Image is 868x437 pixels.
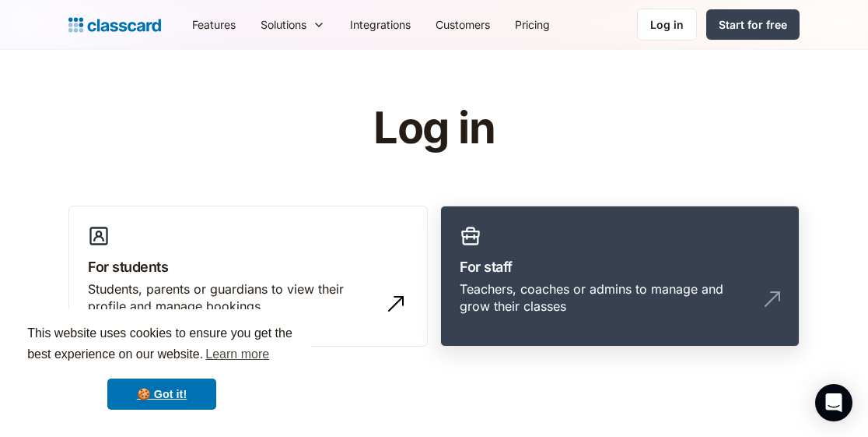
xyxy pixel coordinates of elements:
div: Log in [650,16,684,33]
a: For studentsStudents, parents or guardians to view their profile and manage bookings [68,206,428,347]
div: Solutions [248,7,338,42]
div: Start for free [719,16,787,33]
div: Students, parents or guardians to view their profile and manage bookings [88,280,377,315]
a: Integrations [338,7,423,42]
h3: For staff [460,256,780,277]
a: Start for free [706,9,800,40]
a: dismiss cookie message [107,379,216,410]
div: cookieconsent [12,309,311,425]
a: learn more about cookies [203,343,271,366]
div: Teachers, coaches or admins to manage and grow their classes [460,280,749,315]
a: home [68,14,161,36]
a: Pricing [502,7,562,42]
span: This website uses cookies to ensure you get the best experience on our website. [27,324,296,366]
div: Solutions [261,16,306,33]
div: Open Intercom Messenger [815,384,852,421]
a: For staffTeachers, coaches or admins to manage and grow their classes [440,206,800,347]
a: Log in [637,9,697,41]
a: Customers [423,7,502,42]
h3: For students [88,256,408,277]
h1: Log in [187,104,681,153]
a: Features [180,7,248,42]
